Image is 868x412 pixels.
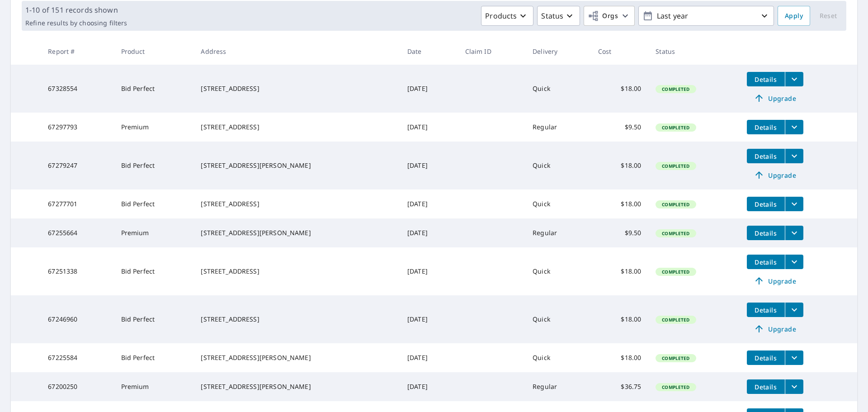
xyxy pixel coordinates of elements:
[41,295,113,343] td: 67246960
[785,72,803,86] button: filesDropdownBtn-67328554
[747,322,803,336] a: Upgrade
[114,189,194,218] td: Bid Perfect
[201,353,393,362] div: [STREET_ADDRESS][PERSON_NAME]
[785,350,803,365] button: filesDropdownBtn-67225584
[481,6,533,26] button: Products
[41,65,113,113] td: 67328554
[752,123,779,132] span: Details
[201,267,393,276] div: [STREET_ADDRESS]
[785,303,803,317] button: filesDropdownBtn-67246960
[591,343,649,372] td: $18.00
[201,382,393,391] div: [STREET_ADDRESS][PERSON_NAME]
[747,120,785,134] button: detailsBtn-67297793
[752,383,779,391] span: Details
[656,230,695,237] span: Completed
[591,372,649,401] td: $36.75
[591,295,649,343] td: $18.00
[114,247,194,295] td: Bid Perfect
[400,372,458,401] td: [DATE]
[41,38,113,65] th: Report #
[525,295,591,343] td: Quick
[656,317,695,323] span: Completed
[752,152,779,161] span: Details
[747,91,803,105] a: Upgrade
[747,350,785,365] button: detailsBtn-67225584
[591,113,649,142] td: $9.50
[747,379,785,394] button: detailsBtn-67200250
[41,113,113,142] td: 67297793
[785,10,803,22] span: Apply
[41,247,113,295] td: 67251338
[41,142,113,189] td: 67279247
[591,38,649,65] th: Cost
[537,6,580,26] button: Status
[114,65,194,113] td: Bid Perfect
[525,38,591,65] th: Delivery
[747,197,785,211] button: detailsBtn-67277701
[193,38,400,65] th: Address
[656,86,695,92] span: Completed
[747,149,785,163] button: detailsBtn-67279247
[400,65,458,113] td: [DATE]
[114,343,194,372] td: Bid Perfect
[752,229,779,237] span: Details
[656,355,695,361] span: Completed
[653,8,759,24] p: Last year
[785,149,803,163] button: filesDropdownBtn-67279247
[114,295,194,343] td: Bid Perfect
[114,372,194,401] td: Premium
[785,226,803,240] button: filesDropdownBtn-67255664
[400,218,458,247] td: [DATE]
[752,258,779,266] span: Details
[785,255,803,269] button: filesDropdownBtn-67251338
[525,218,591,247] td: Regular
[458,38,526,65] th: Claim ID
[525,343,591,372] td: Quick
[400,343,458,372] td: [DATE]
[41,372,113,401] td: 67200250
[648,38,739,65] th: Status
[25,19,127,27] p: Refine results by choosing filters
[747,274,803,288] a: Upgrade
[747,303,785,317] button: detailsBtn-67246960
[778,6,810,26] button: Apply
[114,218,194,247] td: Premium
[591,142,649,189] td: $18.00
[41,343,113,372] td: 67225584
[747,226,785,240] button: detailsBtn-67255664
[656,163,695,169] span: Completed
[785,379,803,394] button: filesDropdownBtn-67200250
[201,161,393,170] div: [STREET_ADDRESS][PERSON_NAME]
[25,5,127,15] p: 1-10 of 151 records shown
[541,10,563,21] p: Status
[591,65,649,113] td: $18.00
[656,201,695,208] span: Completed
[752,275,798,286] span: Upgrade
[752,170,798,180] span: Upgrade
[747,72,785,86] button: detailsBtn-67328554
[525,65,591,113] td: Quick
[201,228,393,237] div: [STREET_ADDRESS][PERSON_NAME]
[656,269,695,275] span: Completed
[638,6,774,26] button: Last year
[525,189,591,218] td: Quick
[752,306,779,314] span: Details
[656,384,695,390] span: Completed
[400,38,458,65] th: Date
[201,123,393,132] div: [STREET_ADDRESS]
[114,142,194,189] td: Bid Perfect
[588,10,618,22] span: Orgs
[400,142,458,189] td: [DATE]
[114,113,194,142] td: Premium
[400,189,458,218] td: [DATE]
[752,323,798,334] span: Upgrade
[747,255,785,269] button: detailsBtn-67251338
[201,84,393,93] div: [STREET_ADDRESS]
[525,372,591,401] td: Regular
[400,113,458,142] td: [DATE]
[752,93,798,104] span: Upgrade
[525,113,591,142] td: Regular
[201,199,393,208] div: [STREET_ADDRESS]
[591,218,649,247] td: $9.50
[752,200,779,208] span: Details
